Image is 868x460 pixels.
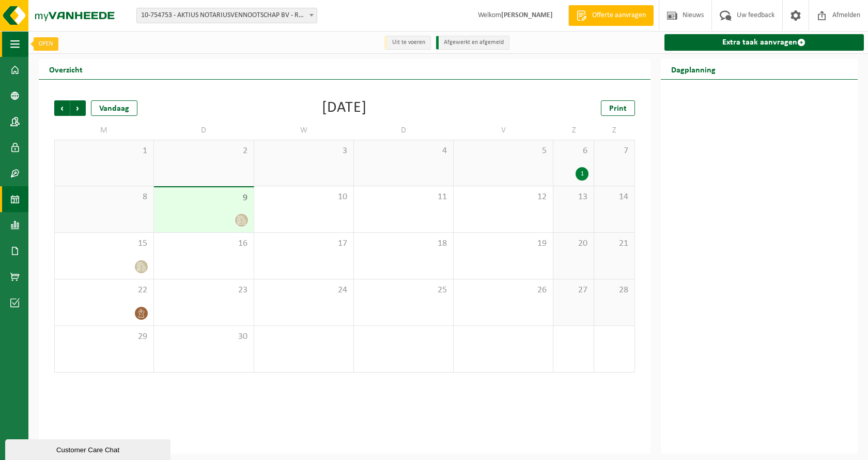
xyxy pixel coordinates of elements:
span: 17 [259,238,348,249]
span: Print [609,105,627,113]
span: 1 [60,145,148,157]
span: 21 [599,238,629,249]
span: 18 [359,238,448,249]
span: 22 [60,285,148,296]
a: Extra taak aanvragen [664,34,864,51]
td: D [154,121,254,140]
td: M [54,121,154,140]
span: 7 [599,145,629,157]
td: W [254,121,354,140]
span: 23 [159,285,248,296]
span: 11 [359,191,448,203]
span: 9 [159,192,248,204]
h2: Dagplanning [661,59,726,79]
span: 15 [60,238,148,249]
span: 28 [599,285,629,296]
li: Uit te voeren [384,36,431,50]
span: 29 [60,331,148,343]
span: 20 [559,238,588,249]
iframe: chat widget [5,437,173,460]
span: 3 [259,145,348,157]
td: D [354,121,454,140]
div: 1 [576,167,588,181]
span: 19 [459,238,548,249]
span: 14 [599,191,629,203]
span: Volgende [70,100,86,116]
a: Print [601,100,635,116]
span: Vorige [54,100,70,116]
strong: [PERSON_NAME] [501,11,553,19]
span: 13 [559,191,588,203]
span: 26 [459,285,548,296]
span: 16 [159,238,248,249]
span: 4 [359,145,448,157]
span: 27 [559,285,588,296]
span: 2 [159,145,248,157]
h2: Overzicht [39,59,93,79]
span: 25 [359,285,448,296]
span: 6 [559,145,588,157]
span: 5 [459,145,548,157]
li: Afgewerkt en afgemeld [436,36,509,50]
div: Vandaag [91,100,137,116]
span: Offerte aanvragen [590,10,648,21]
td: Z [594,121,635,140]
td: V [454,121,553,140]
span: 24 [259,285,348,296]
span: 10-754753 - AKTIUS NOTARIUSVENNOOTSCHAP BV - ROESELARE [137,8,317,23]
td: Z [553,121,594,140]
div: [DATE] [322,100,367,116]
span: 30 [159,331,248,343]
span: 10-754753 - AKTIUS NOTARIUSVENNOOTSCHAP BV - ROESELARE [136,8,317,23]
span: 10 [259,191,348,203]
a: Offerte aanvragen [568,5,654,26]
span: 12 [459,191,548,203]
span: 8 [60,191,148,203]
